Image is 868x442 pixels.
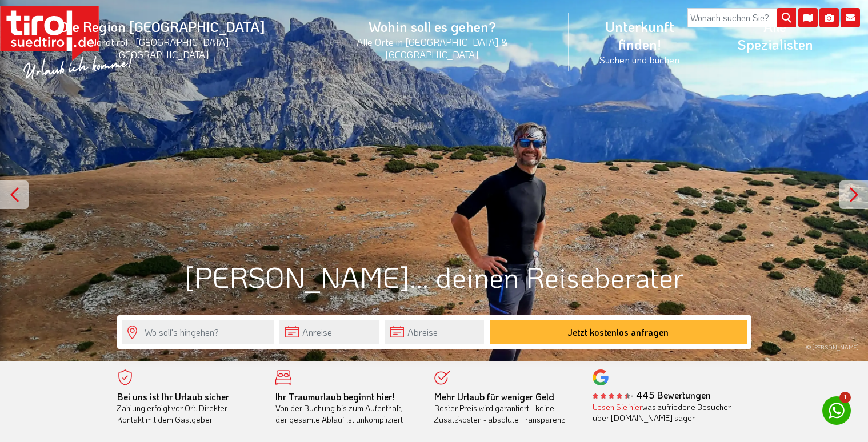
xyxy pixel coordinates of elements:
[822,396,851,425] a: 1
[275,391,417,425] div: Von der Buchung bis zum Aufenthalt, der gesamte Ablauf ist unkompliziert
[117,261,751,292] h1: [PERSON_NAME]... deinen Reiseberater
[385,320,484,344] input: Abreise
[434,391,554,403] b: Mehr Urlaub für weniger Geld
[841,8,860,27] i: Kontakt
[117,391,229,403] b: Bei uns ist Ihr Urlaub sicher
[819,8,839,27] i: Fotogalerie
[839,392,851,403] span: 1
[295,5,569,73] a: Wohin soll es gehen?Alle Orte in [GEOGRAPHIC_DATA] & [GEOGRAPHIC_DATA]
[798,8,818,27] i: Karte öffnen
[490,320,747,344] button: Jetzt kostenlos anfragen
[29,5,295,73] a: Die Region [GEOGRAPHIC_DATA]Nordtirol - [GEOGRAPHIC_DATA] - [GEOGRAPHIC_DATA]
[117,391,259,425] div: Zahlung erfolgt vor Ort. Direkter Kontakt mit dem Gastgeber
[275,391,394,403] b: Ihr Traumurlaub beginnt hier!
[434,391,576,425] div: Bester Preis wird garantiert - keine Zusatzkosten - absolute Transparenz
[569,5,710,78] a: Unterkunft finden!Suchen und buchen
[582,53,697,66] small: Suchen und buchen
[593,389,711,401] b: - 445 Bewertungen
[42,35,282,61] small: Nordtirol - [GEOGRAPHIC_DATA] - [GEOGRAPHIC_DATA]
[593,401,734,424] div: was zufriedene Besucher über [DOMAIN_NAME] sagen
[687,8,796,27] input: Wonach suchen Sie?
[122,320,274,344] input: Wo soll's hingehen?
[593,401,642,412] a: Lesen Sie hier
[710,5,839,66] a: Alle Spezialisten
[279,320,379,344] input: Anreise
[309,35,555,61] small: Alle Orte in [GEOGRAPHIC_DATA] & [GEOGRAPHIC_DATA]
